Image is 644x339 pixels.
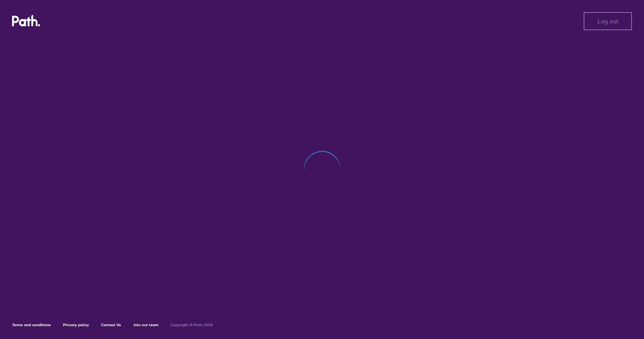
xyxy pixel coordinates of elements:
button: Log out [584,12,632,30]
span: Log out [598,18,618,25]
a: Terms and conditions [12,322,51,327]
a: Contact Us [101,322,121,327]
h6: Copyright © Path 2018 [171,323,213,327]
a: Privacy policy [63,322,89,327]
a: Join our team [133,322,158,327]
